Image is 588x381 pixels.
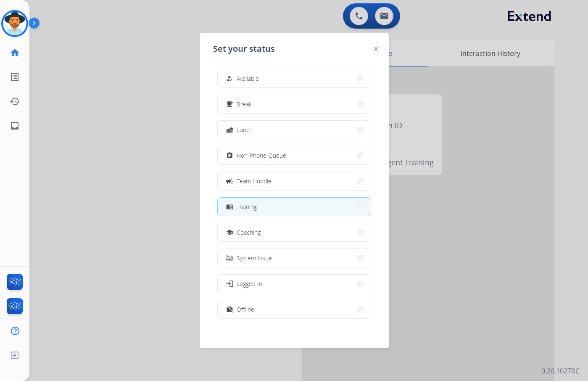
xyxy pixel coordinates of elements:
[218,223,371,241] button: Coaching
[237,254,272,262] span: System Issue
[237,100,252,108] span: Break
[10,48,20,58] mat-icon: home
[237,151,286,160] span: Non-Phone Queue
[3,12,26,35] img: avatar
[237,202,257,211] span: Training
[226,306,233,313] mat-icon: work_off
[226,75,233,82] mat-icon: how_to_reg
[237,279,262,288] span: Logged In
[218,95,371,113] button: Break
[237,228,261,237] span: Coaching
[225,279,233,288] mat-icon: login
[237,74,259,83] span: Available
[374,47,378,51] img: close-button
[226,152,233,159] mat-icon: assignment
[218,198,371,216] button: Training
[226,229,233,236] mat-icon: school
[218,69,371,87] button: Available
[237,125,253,134] span: Lunch
[226,203,233,210] mat-icon: menu_book
[237,305,254,314] span: Offline
[218,172,371,190] button: Team Huddle
[218,275,371,293] button: Logged In
[218,300,371,318] button: Offline
[237,177,272,185] span: Team Huddle
[226,126,233,133] mat-icon: fastfood
[226,101,233,108] mat-icon: free_breakfast
[225,177,233,185] mat-icon: campaign
[218,249,371,267] button: System Issue
[541,366,580,376] p: 0.20.1027RC
[213,43,275,55] span: Set your status
[218,146,371,164] button: Non-Phone Queue
[218,121,371,139] button: Lunch
[226,254,233,262] mat-icon: phonelink_off
[10,72,20,82] mat-icon: list_alt
[10,121,20,131] mat-icon: inbox
[10,96,20,106] mat-icon: history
